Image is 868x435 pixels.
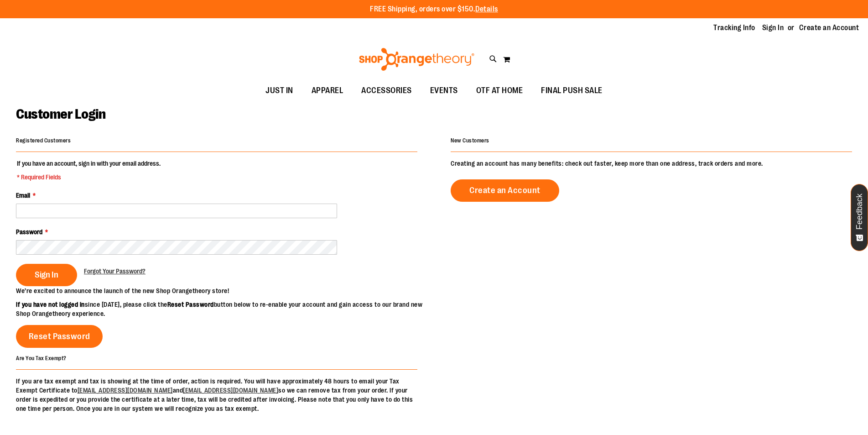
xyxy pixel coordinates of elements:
[16,264,77,286] button: Sign In
[851,184,868,251] button: Feedback - Show survey
[84,267,146,276] a: Forgot Your Password?
[16,106,105,122] span: Customer Login
[78,387,173,394] a: [EMAIL_ADDRESS][DOMAIN_NAME]
[265,80,293,101] span: JUST IN
[352,80,421,101] a: ACCESSORIES
[713,23,755,33] a: Tracking Info
[475,5,498,13] a: Details
[762,23,784,33] a: Sign In
[541,80,603,101] span: FINAL PUSH SALE
[855,194,864,230] span: Feedback
[35,270,58,280] span: Sign In
[17,173,161,182] span: * Required Fields
[469,185,541,195] span: Create an Account
[361,80,412,101] span: ACCESSORIES
[451,179,559,202] a: Create an Account
[451,137,489,144] strong: New Customers
[29,331,90,341] span: Reset Password
[16,286,434,295] p: We’re excited to announce the launch of the new Shop Orangetheory store!
[16,325,103,348] a: Reset Password
[421,80,467,101] a: EVENTS
[16,159,161,182] legend: If you have an account, sign in with your email address.
[16,192,30,199] span: Email
[16,377,417,413] p: If you are tax exempt and tax is showing at the time of order, action is required. You will have ...
[167,301,214,308] strong: Reset Password
[84,267,146,275] span: Forgot Your Password?
[256,80,302,101] a: JUST IN
[358,48,476,71] img: Shop Orangetheory
[430,80,458,101] span: EVENTS
[476,80,523,101] span: OTF AT HOME
[16,301,85,308] strong: If you have not logged in
[799,23,859,33] a: Create an Account
[467,80,532,101] a: OTF AT HOME
[183,387,278,394] a: [EMAIL_ADDRESS][DOMAIN_NAME]
[451,159,852,168] p: Creating an account has many benefits: check out faster, keep more than one address, track orders...
[532,80,612,101] a: FINAL PUSH SALE
[302,80,353,101] a: APPAREL
[16,137,71,144] strong: Registered Customers
[312,80,343,101] span: APPAREL
[16,355,67,361] strong: Are You Tax Exempt?
[16,228,42,236] span: Password
[370,4,498,15] p: FREE Shipping, orders over $150.
[16,300,434,318] p: since [DATE], please click the button below to re-enable your account and gain access to our bran...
